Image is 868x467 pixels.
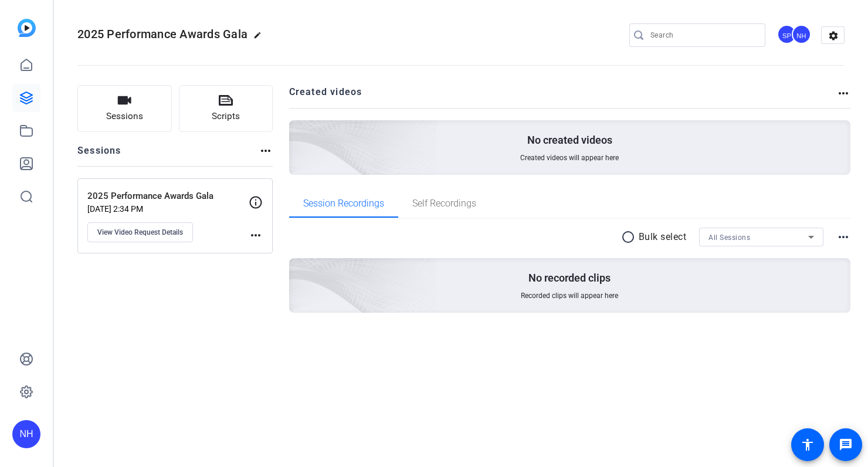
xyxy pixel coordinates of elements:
[253,31,267,45] mat-icon: edit
[179,85,273,132] button: Scripts
[801,438,815,452] mat-icon: accessibility
[839,438,853,452] mat-icon: message
[527,133,612,147] p: No created videos
[528,271,611,285] p: No recorded clips
[158,4,438,259] img: Creted videos background
[158,142,438,397] img: embarkstudio-empty-session.png
[521,291,618,300] span: Recorded clips will appear here
[106,110,143,123] span: Sessions
[621,230,639,244] mat-icon: radio_button_unchecked
[708,233,750,242] span: All Sessions
[77,85,172,132] button: Sessions
[412,199,476,208] span: Self Recordings
[87,222,193,242] button: View Video Request Details
[822,27,845,45] mat-icon: settings
[87,204,249,214] p: [DATE] 2:34 PM
[520,153,619,163] span: Created videos will appear here
[18,19,36,37] img: blue-gradient.svg
[836,86,850,100] mat-icon: more_horiz
[12,420,40,448] div: NH
[212,110,240,123] span: Scripts
[289,85,837,108] h2: Created videos
[303,199,384,208] span: Session Recordings
[777,25,798,45] ngx-avatar: Spencer Peterson
[259,144,273,158] mat-icon: more_horiz
[777,25,796,44] div: SP
[97,228,183,237] span: View Video Request Details
[792,25,812,45] ngx-avatar: Nancy Hanninen
[249,228,263,242] mat-icon: more_horiz
[792,25,811,44] div: NH
[77,27,247,41] span: 2025 Performance Awards Gala
[639,230,687,244] p: Bulk select
[87,189,249,203] p: 2025 Performance Awards Gala
[77,144,121,166] h2: Sessions
[836,230,850,244] mat-icon: more_horiz
[650,28,756,42] input: Search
